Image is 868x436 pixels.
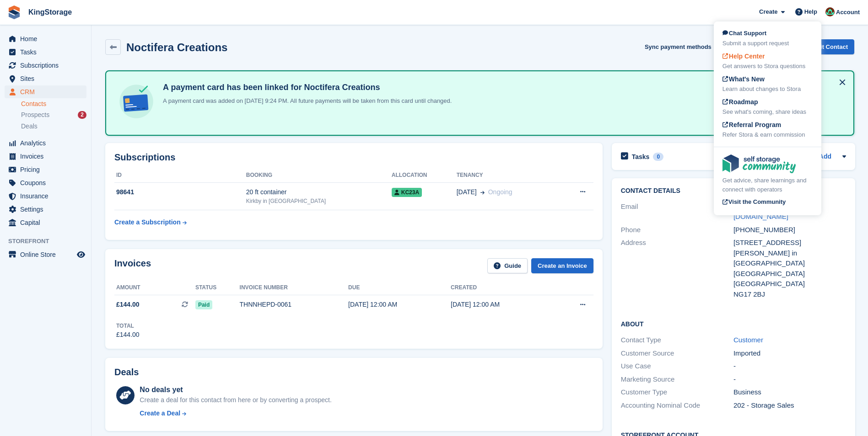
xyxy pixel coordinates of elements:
[722,74,813,94] a: What's New Learn about changes to Stora
[722,98,758,106] span: Roadmap
[5,216,86,229] a: menu
[722,75,765,83] span: What's New
[240,281,349,295] th: Invoice number
[20,137,75,149] span: Analytics
[722,154,813,208] a: Get advice, share learnings and connect with operators Visit the Community
[457,168,559,183] th: Tenancy
[20,32,75,45] span: Home
[116,300,140,309] span: £144.00
[117,82,156,121] img: card-linked-ebf98d0992dc2aeb22e95c0e3c79077019eb2392cfd83c6a337811c24bc77127.svg
[451,300,553,309] div: [DATE] 12:00 AM
[487,258,528,273] a: Guide
[140,409,180,418] div: Create a Deal
[20,85,75,98] span: CRM
[621,225,733,235] div: Phone
[114,214,187,231] a: Create a Subscription
[5,150,86,163] a: menu
[20,203,75,216] span: Settings
[722,52,813,71] a: Help Center Get answers to Stora questions
[140,409,331,418] a: Create a Deal
[722,53,765,60] span: Help Center
[733,248,846,269] div: [PERSON_NAME] in [GEOGRAPHIC_DATA]
[114,168,246,183] th: ID
[722,120,813,139] a: Referral Program Refer Stora & earn commission
[733,238,846,248] div: [STREET_ADDRESS]
[621,238,733,299] div: Address
[722,39,813,48] div: Submit a support request
[246,197,392,205] div: Kirkby in [GEOGRAPHIC_DATA]
[5,46,86,58] a: menu
[5,176,86,189] a: menu
[20,59,75,72] span: Subscriptions
[5,203,86,216] a: menu
[722,85,813,94] div: Learn about changes to Stora
[78,111,86,119] div: 2
[116,330,140,340] div: £144.00
[5,248,86,261] a: menu
[621,319,846,328] h2: About
[20,46,75,58] span: Tasks
[825,7,835,16] img: John King
[5,85,86,98] a: menu
[733,374,846,385] div: -
[114,367,139,378] h2: Deals
[722,121,781,128] span: Referral Program
[116,322,140,330] div: Total
[20,190,75,202] span: Insurance
[733,289,846,300] div: NG17 2BJ
[20,150,75,163] span: Invoices
[722,130,813,139] div: Refer Stora & earn commission
[5,59,86,72] a: menu
[722,176,813,194] div: Get advice, share learnings and connect with operators
[733,336,763,344] a: Customer
[733,279,846,289] div: [GEOGRAPHIC_DATA]
[621,400,733,411] div: Accounting Nominal Code
[25,5,75,20] a: KingStorage
[733,387,846,398] div: Business
[114,152,593,163] h2: Subscriptions
[20,72,75,85] span: Sites
[819,152,831,162] a: Add
[75,249,86,260] a: Preview store
[20,163,75,176] span: Pricing
[140,395,331,405] div: Create a deal for this contact from here or by converting a prospect.
[140,384,331,395] div: No deals yet
[451,281,553,295] th: Created
[21,100,86,108] a: Contacts
[5,190,86,202] a: menu
[159,82,452,93] h4: A payment card has been linked for Noctifera Creations
[621,361,733,372] div: Use Case
[21,122,38,131] span: Deals
[733,269,846,279] div: [GEOGRAPHIC_DATA]
[836,8,860,17] span: Account
[5,32,86,45] a: menu
[722,62,813,71] div: Get answers to Stora questions
[632,153,650,161] h2: Tasks
[653,153,663,161] div: 0
[722,107,813,117] div: See what's coming, share ideas
[21,111,49,119] span: Prospects
[114,258,151,273] h2: Invoices
[804,7,817,16] span: Help
[645,39,712,54] button: Sync payment methods
[722,154,796,173] img: community-logo-e120dcb29bea30313fccf008a00513ea5fe9ad107b9d62852cae38739ed8438e.svg
[246,187,392,197] div: 20 ft container
[733,400,846,411] div: 202 - Storage Sales
[348,300,451,309] div: [DATE] 12:00 AM
[114,281,195,295] th: Amount
[5,137,86,149] a: menu
[114,218,181,227] div: Create a Subscription
[531,258,593,273] a: Create an Invoice
[392,188,422,197] span: KC23A
[621,348,733,359] div: Customer Source
[7,5,21,19] img: stora-icon-8386f47178a22dfd0bd8f6a31ec36ba5ce8667c1dd55bd0f319d3a0aa187defe.svg
[195,300,212,309] span: Paid
[621,187,846,195] h2: Contact Details
[20,176,75,189] span: Coupons
[5,72,86,85] a: menu
[114,187,246,197] div: 98641
[733,225,846,235] div: [PHONE_NUMBER]
[8,237,91,246] span: Storefront
[722,97,813,117] a: Roadmap See what's coming, share ideas
[733,348,846,359] div: Imported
